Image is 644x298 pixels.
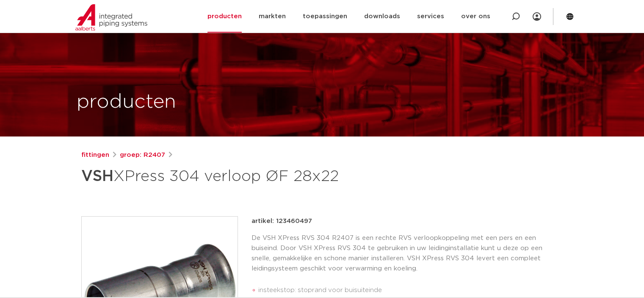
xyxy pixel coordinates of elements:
[258,284,563,297] li: insteekstop: stoprand voor buisuiteinde
[81,169,113,184] strong: VSH
[81,150,109,160] a: fittingen
[120,150,165,160] a: groep: R2407
[252,216,312,226] p: artikel: 123460497
[252,233,563,274] p: De VSH XPress RVS 304 R2407 is een rechte RVS verloopkoppeling met een pers en een buiseind. Door...
[77,89,176,116] h1: producten
[81,164,399,189] h1: XPress 304 verloop ØF 28x22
